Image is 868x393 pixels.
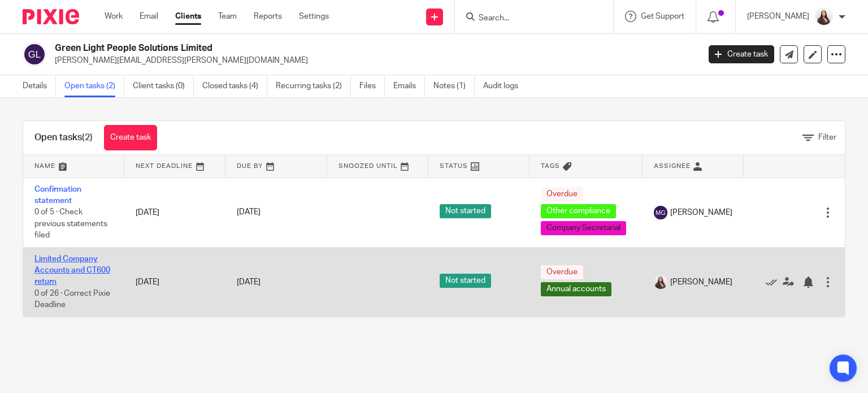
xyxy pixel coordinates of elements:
img: 2022.jpg [654,275,667,289]
h1: Open tasks [34,132,93,144]
a: Mark as done [766,277,783,288]
span: Get Support [641,12,684,20]
a: Clients [175,11,201,22]
a: Reports [254,11,282,22]
a: Emails [393,75,425,97]
img: svg%3E [23,42,46,66]
span: [PERSON_NAME] [670,277,732,288]
span: Status [440,163,468,169]
a: Create task [709,45,774,63]
span: Tags [541,163,560,169]
span: Not started [440,274,491,288]
a: Team [218,11,237,22]
span: Overdue [541,187,583,201]
span: [PERSON_NAME] [670,207,732,218]
a: Create task [104,125,157,150]
span: Snoozed Until [338,163,398,169]
h2: Green Light People Solutions Limited [55,42,565,54]
img: 2022.jpg [815,8,833,26]
p: [PERSON_NAME][EMAIL_ADDRESS][PERSON_NAME][DOMAIN_NAME] [55,55,692,66]
span: [DATE] [237,278,261,286]
span: Other compliance [541,204,616,218]
a: Work [105,11,123,22]
a: Client tasks (0) [133,75,194,97]
span: Overdue [541,265,583,279]
a: Confirmation statement [34,185,81,205]
span: [DATE] [237,209,261,217]
span: 0 of 5 · Check previous statements filed [34,208,107,239]
a: Limited Company Accounts and CT600 return [34,255,110,286]
a: Email [140,11,158,22]
a: Settings [299,11,329,22]
a: Recurring tasks (2) [276,75,351,97]
a: Files [359,75,385,97]
span: Annual accounts [541,282,611,296]
p: [PERSON_NAME] [747,11,809,22]
a: Closed tasks (4) [202,75,267,97]
span: Not started [440,204,491,218]
span: (2) [82,133,93,142]
a: Open tasks (2) [64,75,124,97]
input: Search [478,14,579,24]
img: Pixie [23,9,79,24]
a: Audit logs [483,75,527,97]
span: 0 of 26 · Correct Pixie Deadline [34,290,110,309]
span: Filter [818,133,836,141]
td: [DATE] [124,178,225,247]
a: Details [23,75,56,97]
a: Notes (1) [433,75,475,97]
img: svg%3E [654,206,667,219]
td: [DATE] [124,247,225,317]
span: Company Secretarial [541,221,626,235]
